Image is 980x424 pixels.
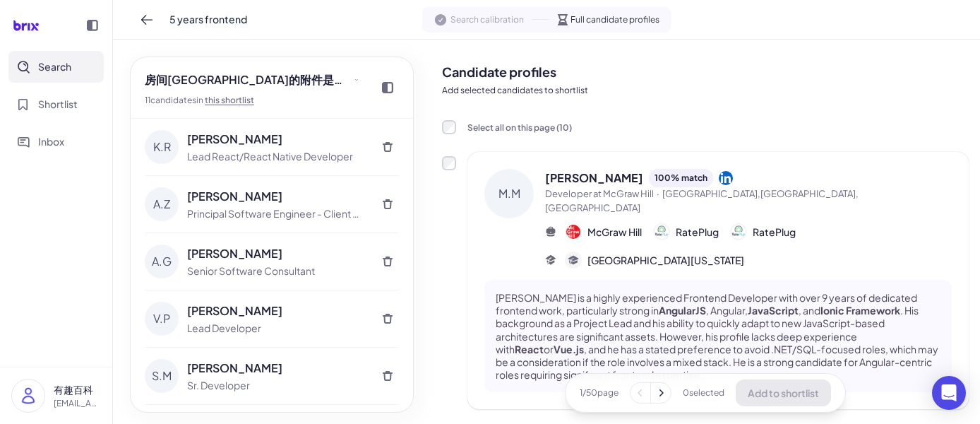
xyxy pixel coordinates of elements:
[659,304,706,317] strong: AngularJS
[657,188,659,199] span: ·
[54,397,101,410] p: [EMAIL_ADDRESS][DOMAIN_NAME]
[442,62,969,81] h2: Candidate profiles
[545,170,643,187] span: [PERSON_NAME]
[515,343,544,355] strong: React
[8,126,104,158] button: Inbox
[145,94,365,107] div: 11 candidate s in
[145,359,179,393] div: S.M
[587,225,642,240] span: McGraw Hill
[187,188,368,205] div: [PERSON_NAME]
[187,245,368,262] div: [PERSON_NAME]
[145,71,351,88] span: 房间[GEOGRAPHIC_DATA]的附件是打开了发生的接口方式发射点发射点方法
[187,131,368,148] div: [PERSON_NAME]
[38,134,64,149] span: Inbox
[187,321,368,336] div: Lead Developer
[8,51,104,83] button: Search
[554,343,584,355] strong: Vue.js
[748,304,799,317] strong: JavaScript
[12,379,44,412] img: user_logo.png
[545,188,859,213] span: [GEOGRAPHIC_DATA],[GEOGRAPHIC_DATA],[GEOGRAPHIC_DATA]
[731,225,746,239] img: 公司logo
[145,130,179,164] div: K.R
[545,188,654,199] span: Developer at McGraw Hill
[169,12,247,27] span: 5 years frontend
[932,376,966,410] div: Open Intercom Messenger
[145,187,179,221] div: A.Z
[676,225,719,240] span: RatePlug
[587,253,744,268] span: [GEOGRAPHIC_DATA][US_STATE]
[187,206,368,221] div: Principal Software Engineer - Client Web / Mobile
[570,13,659,26] span: Full candidate profiles
[54,382,101,397] p: 有趣百科
[187,302,368,319] div: [PERSON_NAME]
[467,122,572,133] span: Select all on this page ( 10 )
[649,169,713,187] div: 100 % match
[205,95,254,105] a: this shortlist
[442,120,456,134] input: Select all on this page (10)
[187,360,368,377] div: [PERSON_NAME]
[8,88,104,120] button: Shortlist
[820,304,900,317] strong: Ionic Framework
[38,97,78,112] span: Shortlist
[580,387,619,399] span: 1 / 50 page
[484,169,534,218] div: M.M
[442,156,456,170] label: Add to shortlist
[187,149,368,164] div: Lead React/React Native Developer
[187,378,368,393] div: Sr. Developer
[139,69,365,91] button: 房间[GEOGRAPHIC_DATA]的附件是打开了发生的接口方式发射点发射点方法
[753,225,796,240] span: RatePlug
[442,84,969,97] p: Add selected candidates to shortlist
[683,387,724,399] span: 0 selected
[187,264,368,278] div: Senior Software Consultant
[450,13,524,26] span: Search calibration
[566,225,580,239] img: 公司logo
[496,291,940,381] p: [PERSON_NAME] is a highly experienced Frontend Developer with over 9 years of dedicated frontend ...
[145,302,179,336] div: V.P
[38,59,71,74] span: Search
[145,245,179,278] div: A.G
[655,225,669,239] img: 公司logo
